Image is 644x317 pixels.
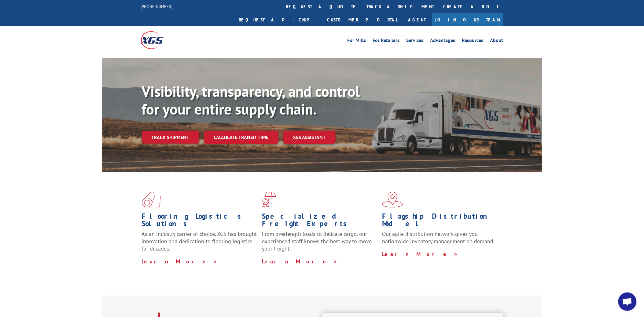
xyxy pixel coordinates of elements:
[262,230,377,258] p: From overlength loads to delicate cargo, our experienced staff knows the best way to move your fr...
[234,13,323,26] a: Request a pickup
[262,258,338,265] a: Learn More >
[618,292,637,311] div: Open chat
[142,213,257,230] h1: Flooring Logistics Solutions
[382,230,495,245] span: Our agile distribution network gives you nationwide inventory management on demand.
[382,192,403,208] img: xgs-icon-flagship-distribution-model-red
[407,38,424,45] a: Services
[323,13,402,26] a: Customer Portal
[430,38,455,45] a: Advantages
[141,3,173,9] a: [PHONE_NUMBER]
[283,131,336,144] a: XGS ASSISTANT
[382,213,498,230] h1: Flagship Distribution Model
[142,192,161,208] img: xgs-icon-total-supply-chain-intelligence-red
[373,38,400,45] a: For Retailers
[402,13,432,26] a: Agent
[142,82,360,119] b: Visibility, transparency, and control for your entire supply chain.
[142,258,218,265] a: Learn More >
[490,38,503,45] a: About
[262,192,276,208] img: xgs-icon-focused-on-flooring-red
[432,13,503,26] a: Join Our Team
[382,251,458,258] a: Learn More >
[142,131,199,144] a: Track shipment
[142,230,257,252] span: As an industry carrier of choice, XGS has brought innovation and dedication to flooring logistics...
[204,131,278,144] a: Calculate transit time
[348,38,366,45] a: For Mills
[462,38,484,45] a: Resources
[262,213,377,230] h1: Specialized Freight Experts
